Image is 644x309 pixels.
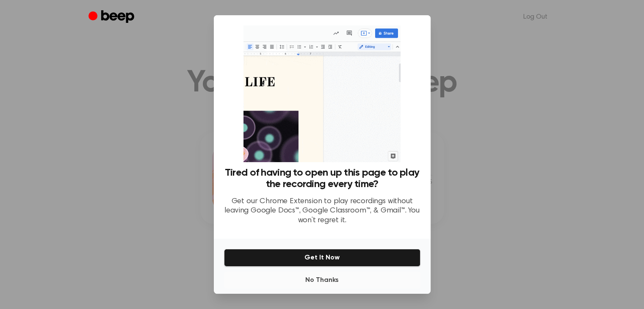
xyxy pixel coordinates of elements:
button: No Thanks [224,272,420,289]
p: Get our Chrome Extension to play recordings without leaving Google Docs™, Google Classroom™, & Gm... [224,197,420,226]
a: Beep [88,9,136,25]
h3: Tired of having to open up this page to play the recording every time? [224,167,420,190]
a: Log Out [515,7,556,27]
button: Get It Now [224,249,420,267]
img: Beep extension in action [243,25,401,162]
